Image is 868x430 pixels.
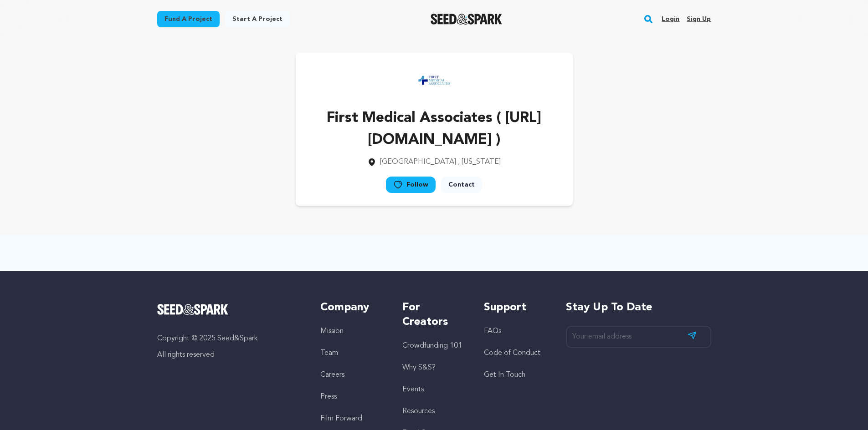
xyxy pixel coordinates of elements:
[225,11,290,27] a: Start a project
[157,349,303,360] p: All rights reserved
[566,300,711,315] h5: Stay up to date
[380,158,456,166] span: [GEOGRAPHIC_DATA]
[687,12,711,26] a: Sign up
[310,107,558,151] p: First Medical Associates ( [URL][DOMAIN_NAME] )
[157,11,220,27] a: Fund a project
[320,393,337,400] a: Press
[484,349,540,357] a: Code of Conduct
[402,364,436,371] a: Why S&S?
[431,14,502,25] a: Seed&Spark Homepage
[484,328,501,335] a: FAQs
[431,14,502,25] img: Seed&Spark Logo Dark Mode
[566,326,711,348] input: Your email address
[402,408,435,415] a: Resources
[386,177,436,193] a: Follow
[320,300,384,315] h5: Company
[157,304,303,315] a: Seed&Spark Homepage
[484,371,525,379] a: Get In Touch
[662,12,679,26] a: Login
[157,304,229,315] img: Seed&Spark Logo
[402,300,466,329] h5: For Creators
[484,300,547,315] h5: Support
[402,342,462,349] a: Crowdfunding 101
[320,328,344,335] a: Mission
[320,371,344,379] a: Careers
[157,333,303,344] p: Copyright © 2025 Seed&Spark
[458,158,501,166] span: , [US_STATE]
[402,386,424,393] a: Events
[320,415,362,422] a: Film Forward
[416,62,452,98] img: https://seedandspark-static.s3.us-east-2.amazonaws.com/images/User/002/317/134/medium/b626e0f1dcd...
[320,349,338,357] a: Team
[441,177,482,193] a: Contact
